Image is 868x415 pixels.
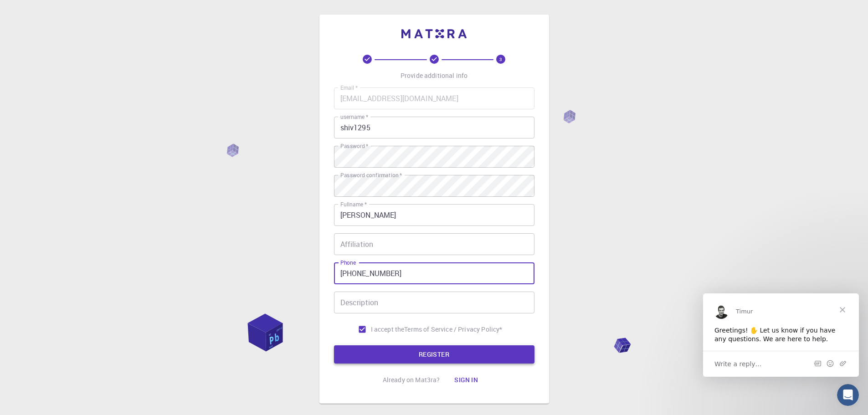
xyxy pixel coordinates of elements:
[340,259,356,266] label: Phone
[703,293,859,377] iframe: Intercom live chat message
[837,384,859,406] iframe: Intercom live chat
[447,371,485,389] button: Sign in
[340,171,402,179] label: Password confirmation
[340,200,367,208] label: Fullname
[404,325,502,334] a: Terms of Service / Privacy Policy*
[334,345,534,364] button: REGISTER
[340,113,368,121] label: username
[371,325,405,334] span: I accept the
[404,325,502,334] p: Terms of Service / Privacy Policy *
[499,56,502,62] text: 3
[340,84,358,92] label: Email
[401,71,467,80] p: Provide additional info
[340,142,368,150] label: Password
[383,375,440,384] p: Already on Mat3ra?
